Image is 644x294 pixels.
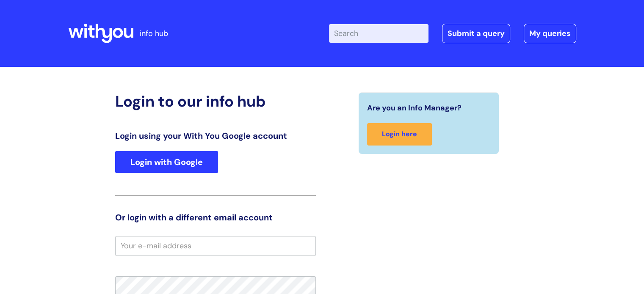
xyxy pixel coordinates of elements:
[115,212,316,223] h3: Or login with a different email account
[115,236,316,256] input: Your e-mail address
[115,151,218,173] a: Login with Google
[367,101,462,115] span: Are you an Info Manager?
[140,27,168,40] p: info hub
[367,123,432,146] a: Login here
[442,24,510,43] a: Submit a query
[115,131,316,141] h3: Login using your With You Google account
[115,92,316,110] h2: Login to our info hub
[524,24,576,43] a: My queries
[329,24,428,43] input: Search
